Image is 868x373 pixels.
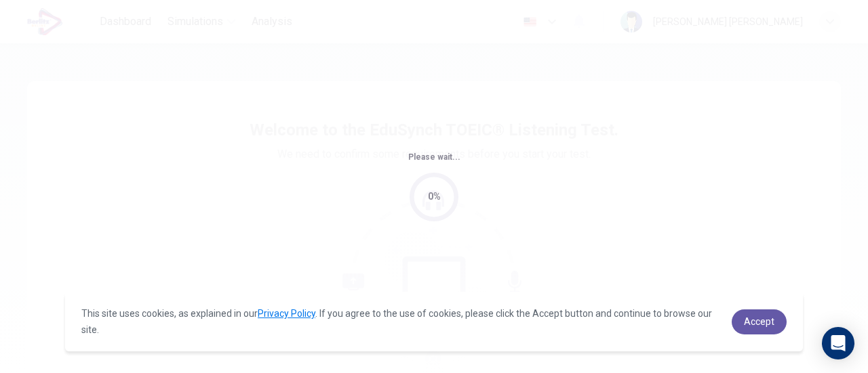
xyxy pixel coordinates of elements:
span: Accept [744,316,774,327]
div: 0% [428,189,441,204]
a: Privacy Policy [258,308,315,319]
div: Open Intercom Messenger [822,327,854,359]
a: dismiss cookie message [732,309,787,334]
div: cookieconsent [65,292,803,351]
span: This site uses cookies, as explained in our . If you agree to the use of cookies, please click th... [81,308,712,335]
span: Please wait... [408,152,460,162]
